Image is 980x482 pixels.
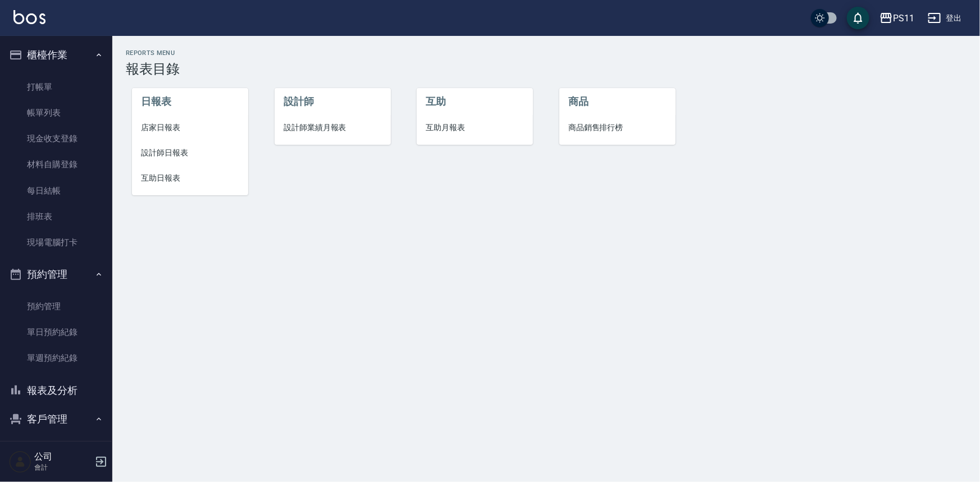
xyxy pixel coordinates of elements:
a: 單日預約紀錄 [4,319,108,345]
a: 商品銷售排行榜 [559,115,676,140]
a: 設計師業績月報表 [275,115,391,140]
button: save [847,7,869,29]
li: 互助 [417,88,533,115]
a: 預約管理 [4,293,108,319]
li: 商品 [559,88,676,115]
h3: 報表目錄 [126,61,967,77]
p: 會計 [34,462,92,472]
a: 排班表 [4,204,108,229]
a: 每日結帳 [4,178,108,204]
span: 互助月報表 [426,122,524,134]
a: 現金收支登錄 [4,126,108,152]
a: 帳單列表 [4,100,108,126]
button: 預約管理 [4,260,108,289]
img: Person [9,451,31,473]
a: 客戶列表 [4,438,108,464]
span: 設計師日報表 [141,147,239,159]
span: 設計師業績月報表 [284,122,382,134]
img: Logo [13,10,45,24]
a: 材料自購登錄 [4,152,108,177]
button: PS11 [875,7,919,30]
button: 報表及分析 [4,376,108,405]
span: 互助日報表 [141,172,239,184]
a: 現場電腦打卡 [4,229,108,255]
button: 櫃檯作業 [4,40,108,70]
a: 互助月報表 [417,115,533,140]
a: 互助日報表 [132,166,248,191]
li: 日報表 [132,88,248,115]
a: 設計師日報表 [132,140,248,166]
a: 單週預約紀錄 [4,345,108,371]
li: 設計師 [275,88,391,115]
span: 商品銷售排行榜 [568,122,667,134]
a: 打帳單 [4,74,108,100]
button: 客戶管理 [4,405,108,434]
h2: Reports Menu [126,49,967,57]
h5: 公司 [34,451,92,462]
a: 店家日報表 [132,115,248,140]
button: 登出 [923,8,967,29]
span: 店家日報表 [141,122,239,134]
div: PS11 [893,11,914,25]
